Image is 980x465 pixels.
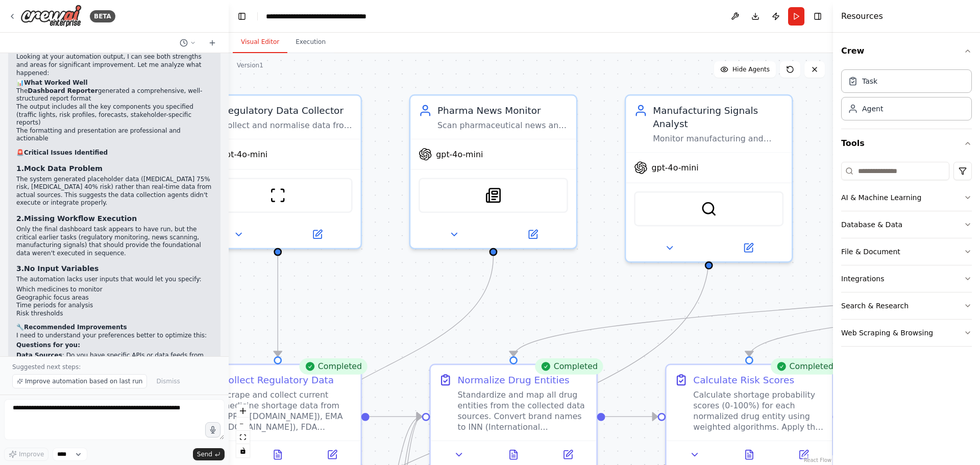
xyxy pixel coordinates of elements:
div: React Flow controls [236,404,250,457]
div: Tools [841,158,972,355]
button: Execution [287,32,334,53]
div: Monitor manufacturing and supply chain signals including API export restrictions from [GEOGRAPHIC... [653,133,783,144]
div: Crew [841,65,972,129]
button: View output [249,447,306,463]
button: toggle interactivity [236,444,250,457]
button: Crew [841,37,972,65]
div: Task [862,76,877,86]
button: Search & Research [841,292,972,319]
img: ScrapeWebsiteTool [269,187,286,204]
button: Click to speak your automation idea [205,422,220,437]
p: The automation lacks user inputs that would let you specify: [16,276,212,284]
nav: breadcrumb [266,11,381,21]
button: Start a new chat [204,37,220,49]
img: SerplyWebSearchTool [701,201,717,217]
button: Switch to previous chat [176,37,200,49]
strong: Critical Issues Identified [24,149,108,156]
button: zoom out [236,418,250,431]
h2: 🚨 [16,149,212,157]
div: Calculate Risk Scores [693,373,794,386]
p: I need to understand your preferences better to optimize this: [16,332,212,340]
h2: 📊 [16,79,212,87]
h3: 2. [16,213,212,224]
strong: Recommended Improvements [24,324,127,331]
li: The output includes all the key components you specified (traffic lights, risk profiles, forecast... [16,103,212,127]
strong: No Input Variables [24,264,99,273]
button: Dismiss [151,374,185,388]
div: Integrations [841,274,884,284]
div: Calculate shortage probability scores (0-100%) for each normalized drug entity using weighted alg... [693,389,824,432]
div: Normalize Drug Entities [458,373,570,386]
div: Regulatory Data CollectorCollect and normalise data from HPRA, EMA, FDA, WHO shortage lists withi... [193,94,362,249]
p: Only the final dashboard task appears to have run, but the critical earlier tasks (regulatory mon... [16,226,212,257]
button: Web Scraping & Browsing [841,320,972,346]
img: SerplyNewsSearchTool [485,187,502,204]
li: Risk thresholds [16,310,212,318]
p: : Do you have specific APIs or data feeds from HPRA, EMA, or other sources you want to integrate?... [16,352,212,376]
div: Version 1 [237,61,263,69]
g: Edge from ead92354-14f4-46ab-8d96-5b130b67f7b7 to 4177c2a9-8462-473f-bf25-8a52b644f5dd [605,410,658,423]
button: File & Document [841,238,972,265]
button: Improve automation based on last run [12,374,147,388]
div: Manufacturing Signals AnalystMonitor manufacturing and supply chain signals including API export ... [625,94,793,263]
h4: Resources [841,10,883,22]
div: Collect and normalise data from HPRA, EMA, FDA, WHO shortage lists within the specified {analysis... [222,120,353,131]
div: Web Scraping & Browsing [841,328,933,338]
strong: Dashboard Reporter [28,87,97,94]
li: Time periods for analysis [16,302,212,310]
button: Database & Data [841,211,972,238]
button: View output [485,447,542,463]
span: Send [197,450,212,458]
button: Improve [4,448,48,461]
span: Improve [19,450,44,458]
div: File & Document [841,247,900,257]
div: Pharma News Monitor [437,104,568,117]
span: Hide Agents [732,65,770,74]
div: Standardize and map all drug entities from the collected data sources. Convert brand names to INN... [458,389,589,432]
strong: Missing Workflow Execution [24,214,137,223]
div: Scan pharmaceutical news and industry bulletins for shortage signals within {analysis_timeframe}.... [437,120,568,131]
div: Search & Research [841,301,909,311]
p: Suggested next steps: [12,363,216,371]
div: Regulatory Data Collector [222,104,353,117]
button: AI & Machine Learning [841,184,972,211]
span: gpt-4o-mini [436,149,483,160]
button: Hide right sidebar [811,9,825,23]
li: The generated a comprehensive, well-structured report format [16,87,212,103]
div: Completed [535,358,603,375]
h3: 3. [16,263,212,274]
button: Open in side panel [309,447,355,463]
div: Agent [862,104,883,114]
strong: Data Sources [16,352,62,359]
strong: Mock Data Problem [24,164,103,173]
li: Geographic focus areas [16,294,212,302]
button: Tools [841,129,972,158]
h2: 🔧 [16,324,212,332]
button: View output [721,447,778,463]
span: Improve automation based on last run [25,377,142,385]
div: Pharma News MonitorScan pharmaceutical news and industry bulletins for shortage signals within {a... [409,94,578,249]
span: gpt-4o-mini [220,149,267,160]
div: BETA [90,10,115,22]
span: Dismiss [156,377,180,385]
img: Logo [20,5,82,28]
g: Edge from 7e9b9830-e8b7-4c5b-8858-8c1c5e91d74a to 6a424260-87be-4af9-8fab-1d3b9bb891be [271,256,284,356]
div: Database & Data [841,219,902,230]
li: The formatting and presentation are professional and actionable [16,127,212,143]
div: Completed [299,358,367,375]
strong: Questions for you: [16,341,80,349]
div: Collect Regulatory Data [222,373,334,386]
strong: What Worked Well [24,79,88,86]
button: Open in side panel [495,226,571,242]
h3: 1. [16,163,212,174]
button: Visual Editor [233,32,287,53]
button: Hide left sidebar [235,9,249,23]
button: Open in side panel [279,226,355,242]
button: Open in side panel [710,240,786,256]
div: AI & Machine Learning [841,192,921,203]
div: Scrape and collect current medicine shortage data from HPRA ([DOMAIN_NAME]), EMA ([DOMAIN_NAME]),... [222,389,353,432]
a: React Flow attribution [804,457,831,463]
div: Manufacturing Signals Analyst [653,104,783,131]
g: Edge from 6a424260-87be-4af9-8fab-1d3b9bb891be to ead92354-14f4-46ab-8d96-5b130b67f7b7 [370,410,422,423]
button: Open in side panel [780,447,827,463]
